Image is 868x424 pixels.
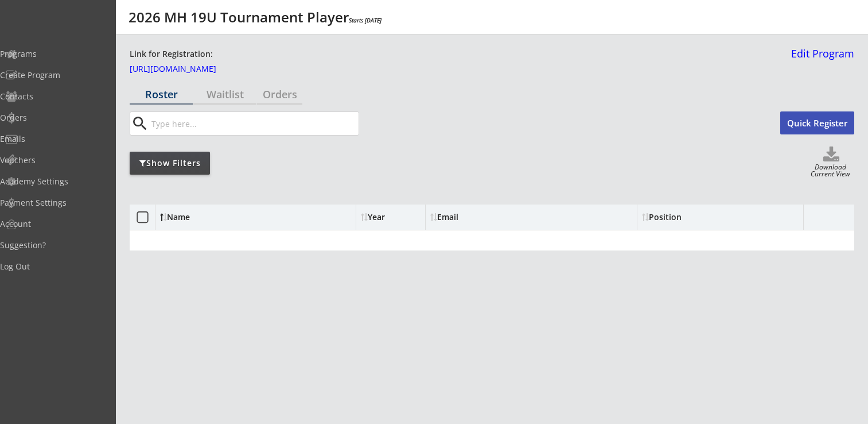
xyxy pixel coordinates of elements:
[149,112,359,135] input: Type here...
[430,213,534,221] div: Email
[130,65,244,78] a: [URL][DOMAIN_NAME]
[642,213,745,221] div: Position
[808,147,854,164] button: Click to download full roster. Your browser settings may try to block it, check your security set...
[193,89,256,99] div: Waitlist
[349,16,382,24] em: Starts [DATE]
[130,48,215,60] div: Link for Registration:
[130,114,149,133] button: search
[807,164,854,179] div: Download Current View
[780,111,854,134] button: Quick Register
[129,10,382,24] div: 2026 MH 19U Tournament Player
[160,213,254,221] div: Name
[361,213,421,221] div: Year
[130,89,193,99] div: Roster
[130,157,210,169] div: Show Filters
[257,89,302,99] div: Orders
[787,48,854,68] a: Edit Program
[13,9,103,30] img: yH5BAEAAAAALAAAAAABAAEAAAIBRAA7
